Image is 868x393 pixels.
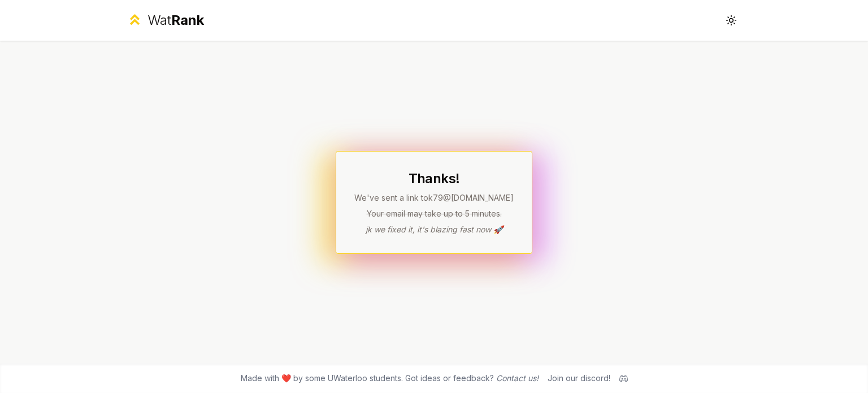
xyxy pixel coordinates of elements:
a: WatRank [127,11,204,29]
h1: Thanks! [354,170,514,188]
div: Wat [147,11,204,29]
p: We've sent a link to k79 @[DOMAIN_NAME] [354,192,514,204]
div: Join our discord! [548,373,610,384]
span: Rank [171,12,204,28]
a: Contact us! [496,373,539,383]
p: jk we fixed it, it's blazing fast now 🚀 [354,224,514,235]
span: Made with ❤️ by some UWaterloo students. Got ideas or feedback? [241,373,539,384]
p: Your email may take up to 5 minutes. [354,208,514,219]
